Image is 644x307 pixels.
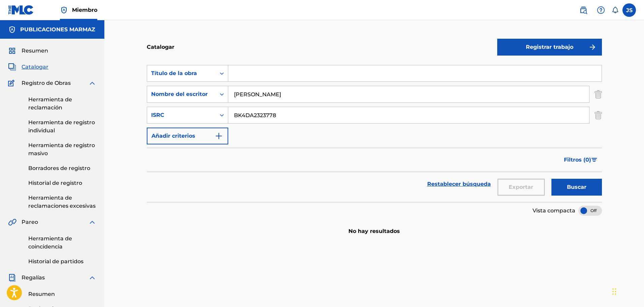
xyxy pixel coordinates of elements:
[28,119,95,134] font: Herramienta de registro individual
[8,274,16,282] img: Regalías
[551,179,602,196] button: Buscar
[560,151,602,168] button: Filtros (0)
[28,235,96,251] a: Herramienta de coincidencia
[595,86,602,103] img: Eliminar criterio
[8,47,16,55] img: Resumen
[427,181,491,187] font: Restablecer búsqueda
[610,275,644,307] iframe: Widget de chat
[28,141,96,158] a: Herramienta de registro masivo
[28,291,55,297] font: Resumen
[8,79,17,87] img: Registro de Obras
[579,6,587,14] img: buscar
[588,43,597,51] img: f7272a7cc735f4ea7f67.svg
[577,3,590,17] a: Búsqueda pública
[625,202,644,256] iframe: Centro de recursos
[28,194,96,210] a: Herramienta de reclamaciones excesivas
[72,7,97,13] font: Miembro
[28,142,95,157] font: Herramienta de registro masivo
[28,164,96,172] a: Borradores de registro
[348,228,400,234] font: No hay resultados
[8,5,34,15] img: Logotipo del MLC
[597,6,605,14] img: ayuda
[28,235,72,250] font: Herramienta de coincidencia
[20,26,95,34] h5: PUBLICACIONES MARMAZ
[28,118,96,135] a: Herramienta de registro individual
[22,219,38,225] font: Pareo
[622,3,636,17] div: Menú de usuario
[28,179,96,187] a: Historial de registro
[28,195,96,209] font: Herramienta de reclamaciones excesivas
[8,63,48,71] a: CatalogarCatalogar
[567,184,586,190] font: Buscar
[151,91,208,97] font: Nombre del escritor
[8,218,16,226] img: Pareo
[533,207,575,214] font: Vista compacta
[594,3,608,17] div: Ayuda
[28,180,82,186] font: Historial de registro
[88,79,96,87] img: expandir
[147,128,228,144] button: Añadir criterios
[88,218,96,226] img: expandir
[28,165,90,171] font: Borradores de registro
[22,80,71,86] font: Registro de Obras
[526,44,573,50] font: Registrar trabajo
[497,39,602,56] button: Registrar trabajo
[151,112,164,118] font: ISRC
[22,64,48,70] font: Catalogar
[589,157,591,163] font: )
[28,96,72,111] font: Herramienta de reclamación
[585,157,589,163] font: 0
[8,26,16,34] img: Cuentas
[28,96,96,112] a: Herramienta de reclamación
[28,290,96,298] a: Resumen
[564,157,585,163] font: Filtros (
[147,65,602,202] form: Formulario de búsqueda
[612,281,616,302] div: Arrastrar
[22,274,45,281] font: Regalías
[20,26,95,33] font: PUBLICACIONES MARMAZ
[22,47,48,54] font: Resumen
[147,44,174,50] font: Catalogar
[8,63,16,71] img: Catalogar
[60,6,68,14] img: Titular de los derechos superior
[8,47,48,55] a: ResumenResumen
[612,7,618,13] div: Notificaciones
[591,158,597,162] img: filtrar
[595,107,602,124] img: Eliminar criterio
[151,133,195,139] font: Añadir criterios
[28,258,83,265] font: Historial de partidos
[151,70,197,76] font: Título de la obra
[28,258,96,266] a: Historial de partidos
[215,132,223,140] img: 9d2ae6d4665cec9f34b9.svg
[88,274,96,282] img: expandir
